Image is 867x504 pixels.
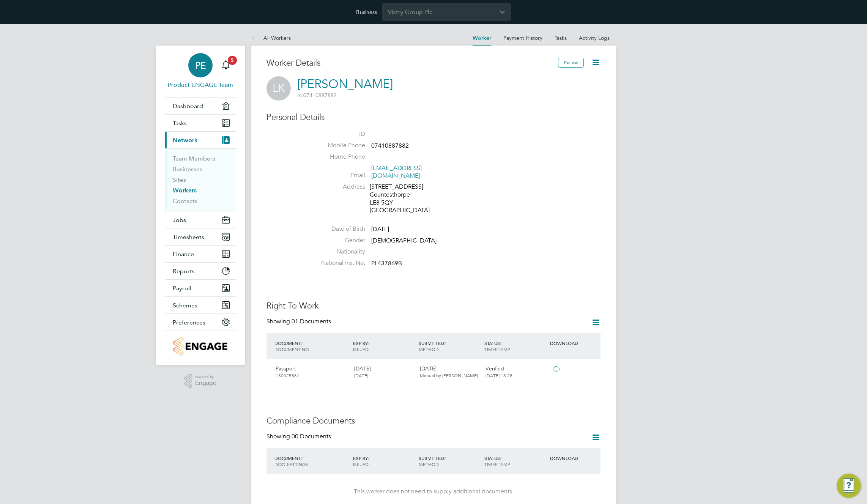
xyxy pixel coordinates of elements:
[165,263,236,279] button: Reports
[579,35,610,41] a: Activity Logs
[173,197,197,205] a: Contacts
[312,225,365,233] label: Date of Birth
[165,314,236,331] button: Preferences
[273,451,351,471] div: DOCUMENT
[371,237,437,244] span: [DEMOGRAPHIC_DATA]
[165,280,236,296] button: Payroll
[486,372,512,378] span: [DATE] 13:28
[444,340,446,346] span: /
[184,374,217,388] a: Powered byEngage
[297,92,337,99] span: 07410887882
[165,148,236,211] div: Network
[173,176,186,183] a: Sites
[351,336,417,356] div: EXPIRY
[312,142,365,150] label: Mobile Phone
[312,259,365,267] label: National Ins. No.
[312,183,365,191] label: Address
[356,9,377,16] label: Business
[548,336,601,350] div: DOWNLOAD
[173,155,215,162] a: Team Members
[273,362,351,382] div: Passport
[173,319,205,326] span: Preferences
[173,250,194,258] span: Finance
[165,228,236,245] button: Timesheets
[251,35,291,41] a: All Workers
[312,153,365,161] label: Home Phone
[417,336,482,356] div: SUBMITTED
[266,318,333,326] div: Showing
[173,120,187,127] span: Tasks
[165,337,236,356] a: Go to home page
[417,362,482,382] div: [DATE]
[274,461,308,467] span: DOC. SETTINGS
[371,164,422,180] a: [EMAIL_ADDRESS][DOMAIN_NAME]
[195,60,206,70] span: PE
[473,35,491,41] a: Worker
[165,80,236,90] span: Product ENGAGE Team
[312,236,365,244] label: Gender
[444,455,446,461] span: /
[368,340,369,346] span: /
[173,165,202,173] a: Businesses
[484,346,510,352] span: TIMESTAMP
[165,297,236,313] button: Schemes
[266,112,601,123] h3: Personal Details
[266,58,558,69] h3: Worker Details
[173,302,197,309] span: Schemes
[218,53,233,77] a: 5
[292,318,331,325] span: 01 Documents
[312,130,365,138] label: ID
[351,362,417,382] div: [DATE]
[195,374,216,380] span: Powered by
[353,346,369,352] span: ISSUED
[156,46,245,365] nav: Main navigation
[266,301,601,312] h3: Right To Work
[173,137,198,144] span: Network
[274,488,593,496] div: This worker does not need to supply additional documents.
[297,92,303,99] span: m:
[266,433,333,441] div: Showing
[371,260,402,267] span: PL437869B
[417,451,482,471] div: SUBMITTED
[165,246,236,262] button: Finance
[297,77,393,91] a: [PERSON_NAME]
[173,233,204,241] span: Timesheets
[837,474,861,498] button: Engage Resource Center
[165,132,236,148] button: Network
[500,340,501,346] span: /
[266,416,601,427] h3: Compliance Documents
[276,372,300,378] span: 130025861
[500,455,501,461] span: /
[173,216,186,224] span: Jobs
[266,76,291,101] span: LK
[555,35,567,41] a: Tasks
[173,285,191,292] span: Payroll
[165,98,236,114] a: Dashboard
[482,451,548,471] div: STATUS
[312,172,365,180] label: Email
[353,461,369,467] span: ISSUED
[173,187,197,194] a: Workers
[486,365,504,372] span: Verified
[292,433,331,440] span: 00 Documents
[165,211,236,228] button: Jobs
[301,455,303,461] span: /
[173,268,195,275] span: Reports
[165,115,236,131] a: Tasks
[419,346,439,352] span: METHOD
[173,102,203,110] span: Dashboard
[368,455,369,461] span: /
[195,380,216,386] span: Engage
[371,142,409,150] span: 07410887882
[558,58,584,68] button: Follow
[548,451,601,465] div: DOWNLOAD
[354,372,368,378] span: [DATE]
[484,461,510,467] span: TIMESTAMP
[351,451,417,471] div: EXPIRY
[173,337,227,356] img: countryside-properties-logo-retina.png
[503,35,542,41] a: Payment History
[420,372,479,378] span: Manual by [PERSON_NAME].
[371,225,389,233] span: [DATE]
[312,248,365,256] label: Nationality
[165,53,236,90] a: PEProduct ENGAGE Team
